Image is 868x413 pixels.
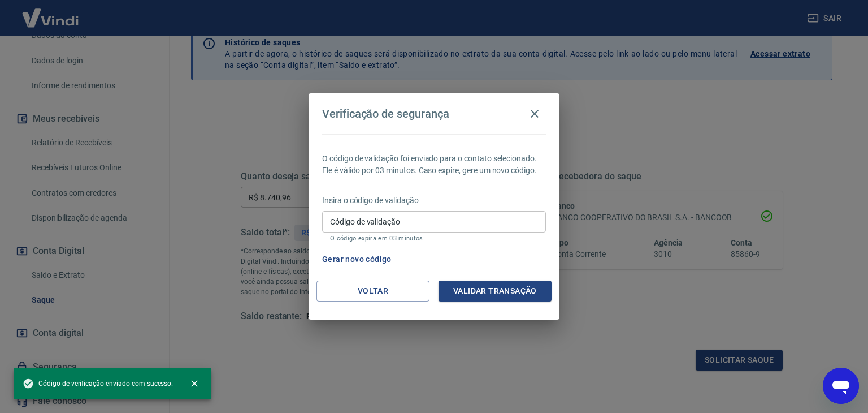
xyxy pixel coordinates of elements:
[318,249,396,270] button: Gerar novo código
[182,371,207,396] button: close
[322,195,546,206] p: Insira o código de validação
[439,281,552,302] button: Validar transação
[823,368,859,404] iframe: Botão para abrir a janela de mensagens
[330,235,538,242] p: O código expira em 03 minutos.
[23,378,173,389] span: Código de verificação enviado com sucesso.
[316,281,429,302] button: Voltar
[322,153,546,177] p: O código de validação foi enviado para o contato selecionado. Ele é válido por 03 minutos. Caso e...
[322,107,449,121] h4: Verificação de segurança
